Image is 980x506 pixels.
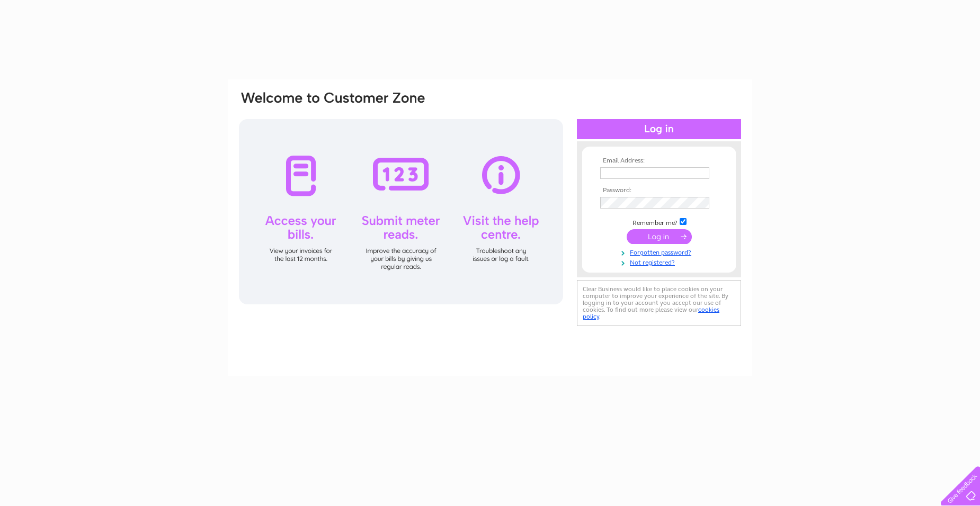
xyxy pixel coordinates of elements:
[598,157,720,165] th: Email Address:
[583,306,719,320] a: cookies policy
[600,257,720,267] a: Not registered?
[600,247,720,257] a: Forgotten password?
[577,280,741,326] div: Clear Business would like to place cookies on your computer to improve your experience of the sit...
[598,187,720,194] th: Password:
[627,229,692,244] input: Submit
[598,216,720,227] td: Remember me?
